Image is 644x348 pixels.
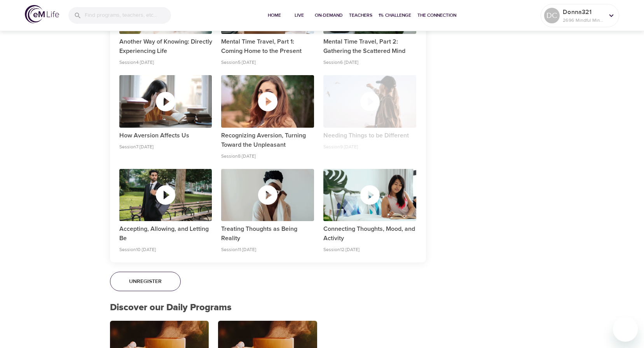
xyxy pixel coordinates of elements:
[119,131,212,140] p: How Aversion Affects Us
[119,37,212,56] p: Another Way of Knowing: Directly Experiencing Life
[323,246,416,253] p: Session 12 · [DATE]
[110,272,181,291] button: Unregister
[323,59,416,66] p: Session 6 · [DATE]
[379,11,411,19] span: 1% Challenge
[323,37,416,56] p: Mental Time Travel, Part 2: Gathering the Scattered Mind
[221,59,314,66] p: Session 5 · [DATE]
[119,246,212,253] p: Session 10 · [DATE]
[119,59,212,66] p: Session 4 · [DATE]
[265,11,284,19] span: Home
[563,7,604,17] p: Donna321
[323,143,416,150] p: Session 9 · [DATE]
[221,246,314,253] p: Session 11 · [DATE]
[119,224,212,243] p: Accepting, Allowing, and Letting Be
[221,224,314,243] p: Treating Thoughts as Being Reality
[221,37,314,56] p: Mental Time Travel, Part 1: Coming Home to the Present
[110,301,426,315] p: Discover our Daily Programs
[315,11,343,19] span: On-Demand
[119,143,212,150] p: Session 7 · [DATE]
[290,11,309,19] span: Live
[323,224,416,243] p: Connecting Thoughts, Mood, and Activity
[129,277,162,286] span: Unregister
[25,5,59,23] img: logo
[563,17,604,24] p: 2696 Mindful Minutes
[221,153,314,160] p: Session 8 · [DATE]
[221,131,314,149] p: Recognizing Aversion, Turning Toward the Unpleasant
[323,131,416,140] p: Needing Things to be Different
[544,8,560,23] div: DC
[417,11,456,19] span: The Connection
[349,11,372,19] span: Teachers
[613,317,638,342] iframe: Button to launch messaging window
[85,7,171,24] input: Find programs, teachers, etc...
